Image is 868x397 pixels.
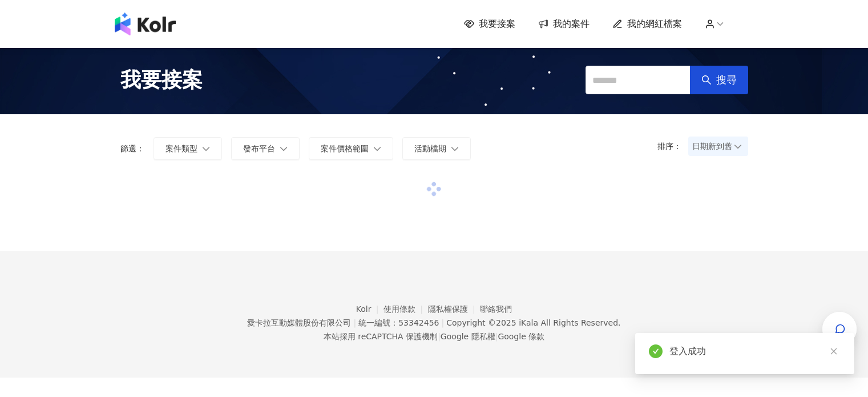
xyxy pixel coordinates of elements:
[231,137,300,160] button: 發布平台
[830,347,838,355] span: close
[701,75,712,85] span: search
[428,304,481,314] a: 隱私權保護
[154,137,222,160] button: 案件類型
[519,318,538,327] a: iKala
[243,144,275,153] span: 發布平台
[383,304,428,314] a: 使用條款
[441,318,444,327] span: |
[356,304,383,314] a: Kolr
[553,18,590,30] span: 我的案件
[446,318,620,327] div: Copyright © 2025 All Rights Reserved.
[690,66,748,94] button: 搜尋
[438,332,441,341] span: |
[612,18,682,30] a: 我的網紅檔案
[165,144,197,153] span: 案件類型
[479,18,515,30] span: 我要接案
[247,318,351,327] div: 愛卡拉互動媒體股份有限公司
[657,142,688,151] p: 排序：
[716,74,737,86] span: 搜尋
[464,18,515,30] a: 我要接案
[353,318,356,327] span: |
[324,330,544,343] span: 本站採用 reCAPTCHA 保護機制
[120,66,203,94] span: 我要接案
[115,13,176,35] img: logo
[321,144,369,153] span: 案件價格範圍
[495,332,498,341] span: |
[309,137,393,160] button: 案件價格範圍
[692,138,744,155] span: 日期新到舊
[441,332,495,341] a: Google 隱私權
[498,332,544,341] a: Google 條款
[120,144,144,153] p: 篩選：
[358,318,439,327] div: 統一編號：53342456
[627,18,682,30] span: 我的網紅檔案
[538,18,590,30] a: 我的案件
[402,137,471,160] button: 活動檔期
[480,304,512,314] a: 聯絡我們
[414,144,446,153] span: 活動檔期
[669,344,841,358] div: 登入成功
[649,344,663,358] span: check-circle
